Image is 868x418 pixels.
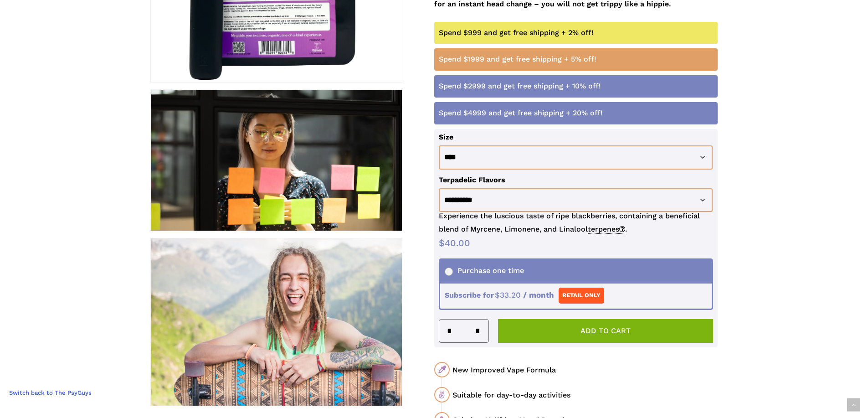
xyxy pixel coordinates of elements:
[439,26,714,40] div: Spend $999 and get free shipping + 2% off!
[439,133,453,141] label: Size
[455,320,472,342] input: Product quantity
[439,237,445,248] span: $
[588,225,625,234] span: terpenes
[439,107,714,120] div: Spend $4999 and get free shipping + 20% off!
[5,386,96,400] a: Switch back to The PsyGuys
[439,53,714,66] div: Spend $1999 and get free shipping + 5% off!
[498,319,714,343] button: Add to cart
[452,364,718,376] div: New Improved Vape Formula
[452,389,718,401] div: Suitable for day-to-day activities
[439,175,505,184] label: Terpadelic Flavors
[439,210,714,236] p: Experience the luscious taste of ripe blackberries, containing a beneficial blend of Myrcene, Lim...
[445,266,524,275] span: Purchase one time
[439,237,470,248] bdi: 40.00
[439,80,714,93] div: Spend $2999 and get free shipping + 10% off!
[847,398,860,412] a: Back to top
